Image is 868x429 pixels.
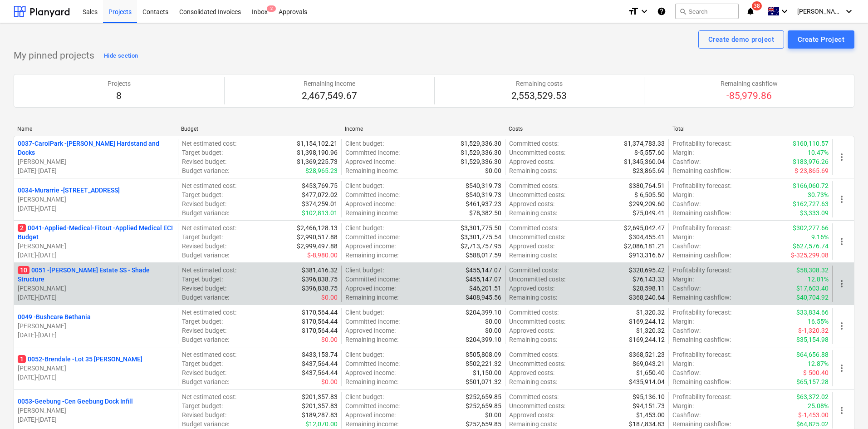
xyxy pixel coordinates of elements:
[302,401,338,410] p: $201,357.83
[302,275,338,284] p: $396,838.75
[788,30,854,49] button: Create Project
[509,190,565,199] p: Uncommitted costs :
[796,266,829,275] p: $58,308.32
[629,419,665,429] p: $187,834.83
[182,326,226,335] p: Revised budget :
[302,368,338,377] p: $437,564.44
[461,223,501,232] p: $3,301,775.50
[798,34,844,45] div: Create Project
[628,6,639,17] i: format_size
[633,401,665,410] p: $94,151.73
[843,6,854,17] i: keyboard_arrow_down
[629,251,665,260] p: $913,316.67
[182,266,236,275] p: Net estimated cost :
[509,350,559,359] p: Committed costs :
[509,308,559,317] p: Committed costs :
[345,242,396,251] p: Approved income :
[808,275,829,284] p: 12.81%
[182,350,236,359] p: Net estimated cost :
[108,90,131,103] p: 8
[808,401,829,410] p: 25.08%
[182,368,226,377] p: Revised budget :
[461,139,501,148] p: $1,529,336.30
[672,126,829,132] div: Total
[672,139,731,148] p: Profitability forecast :
[18,284,174,293] p: [PERSON_NAME]
[808,359,829,368] p: 12.87%
[672,326,701,335] p: Cashflow :
[509,139,559,148] p: Committed costs :
[302,181,338,190] p: $453,769.75
[798,326,829,335] p: $-1,320.32
[182,181,236,190] p: Net estimated cost :
[823,385,868,429] div: Chat Widget
[672,392,731,401] p: Profitability forecast :
[509,208,557,217] p: Remaining costs :
[509,181,559,190] p: Committed costs :
[672,419,731,429] p: Remaining cashflow :
[302,350,338,359] p: $433,153.74
[796,284,829,293] p: $17,603.40
[18,139,174,175] div: 0037-CarolPark -[PERSON_NAME] Hardstand and Docks[PERSON_NAME][DATE]-[DATE]
[18,312,91,321] p: 0049 - Bushcare Bethania
[182,335,229,344] p: Budget variance :
[466,308,501,317] p: $204,399.10
[345,126,501,132] div: Income
[485,410,501,419] p: $0.00
[793,242,829,251] p: $627,576.74
[469,208,501,217] p: $78,382.50
[466,335,501,344] p: $204,399.10
[509,157,554,166] p: Approved costs :
[672,181,731,190] p: Profitability forecast :
[466,392,501,401] p: $252,659.85
[672,166,731,175] p: Remaining cashflow :
[17,126,174,132] div: Name
[746,6,755,17] i: notifications
[485,326,501,335] p: $0.00
[182,190,223,199] p: Target budget :
[305,419,338,429] p: $12,070.00
[509,401,565,410] p: Uncommitted costs :
[509,126,665,132] div: Costs
[679,8,687,15] span: search
[297,157,338,166] p: $1,369,225.73
[808,190,829,199] p: 30.73%
[182,293,229,302] p: Budget variance :
[672,223,731,232] p: Profitability forecast :
[345,190,400,199] p: Committed income :
[466,419,501,429] p: $252,659.85
[345,392,384,401] p: Client budget :
[469,284,501,293] p: $46,201.51
[345,410,396,419] p: Approved income :
[182,308,236,317] p: Net estimated cost :
[796,377,829,386] p: $65,157.28
[182,401,223,410] p: Target budget :
[18,186,174,213] div: 0034-Murarrie -[STREET_ADDRESS][PERSON_NAME][DATE]-[DATE]
[345,326,396,335] p: Approved income :
[18,293,174,302] p: [DATE] - [DATE]
[302,79,357,88] p: Remaining income
[18,355,142,364] p: 0052-Brendale - Lot 35 [PERSON_NAME]
[321,377,338,386] p: $0.00
[345,293,398,302] p: Remaining income :
[811,232,829,242] p: 9.16%
[672,157,701,166] p: Cashflow :
[18,397,174,424] div: 0053-Geebung -Cen Geebung Dock Infill[PERSON_NAME][DATE]-[DATE]
[297,232,338,242] p: $2,990,517.88
[793,199,829,208] p: $162,727.63
[297,242,338,251] p: $2,999,497.88
[345,317,400,326] p: Committed income :
[509,410,554,419] p: Approved costs :
[509,275,565,284] p: Uncommitted costs :
[297,139,338,148] p: $1,154,102.21
[302,326,338,335] p: $170,564.44
[672,335,731,344] p: Remaining cashflow :
[18,406,174,415] p: [PERSON_NAME]
[672,199,701,208] p: Cashflow :
[752,1,762,10] span: 38
[836,236,847,247] span: more_vert
[302,359,338,368] p: $437,564.44
[672,232,694,242] p: Margin :
[634,148,665,157] p: $-5,557.60
[672,148,694,157] p: Margin :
